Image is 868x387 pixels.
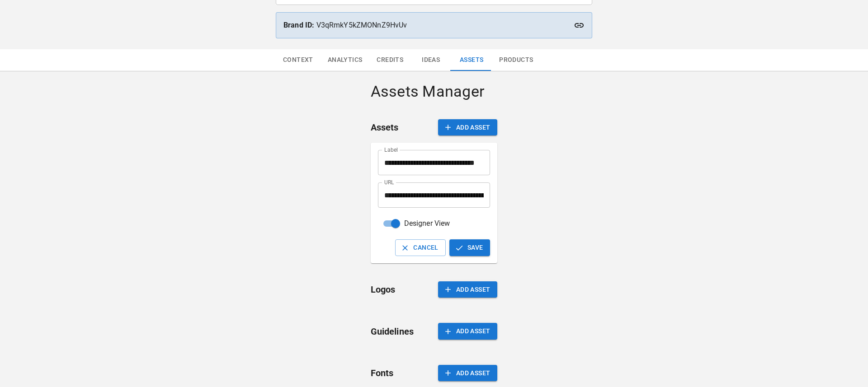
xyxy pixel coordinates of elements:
[451,49,492,71] button: Assets
[371,82,498,101] h4: Assets Manager
[283,20,585,31] p: V3qRmkY5kZMONnZ9HvUv
[438,323,498,340] button: Add Asset
[371,282,396,297] h6: Logos
[449,239,491,256] button: Save
[404,218,450,229] span: Designer View
[492,49,540,71] button: Products
[410,49,451,71] button: Ideas
[438,365,498,382] button: Add Asset
[395,239,445,256] button: Cancel
[371,366,394,380] h6: Fonts
[283,21,314,29] strong: Brand ID:
[371,120,399,135] h6: Assets
[369,49,410,71] button: Credits
[321,49,370,71] button: Analytics
[438,281,498,298] button: Add Asset
[276,49,321,71] button: Context
[371,324,414,339] h6: Guidelines
[384,178,394,186] label: URL
[438,119,498,136] button: Add Asset
[384,146,398,154] label: Label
